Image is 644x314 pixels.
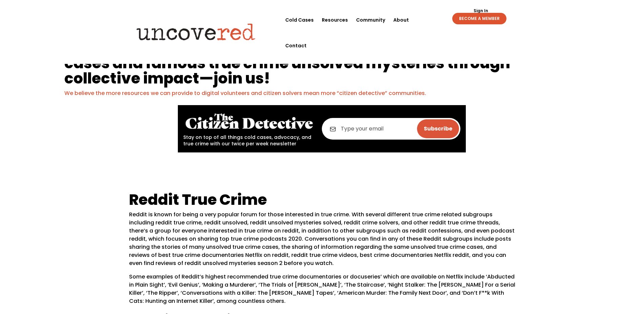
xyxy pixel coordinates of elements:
div: Stay on top of all things cold cases, advocacy, and true crime with our twice per week newsletter [183,111,315,147]
a: BECOME A MEMBER [452,13,506,24]
h1: Reddit True Crime [129,192,515,211]
p: Some examples of Reddit’s highest recommended true crime documentaries or docuseries’ which are a... [129,273,515,311]
img: The Citizen Detective [183,111,315,132]
a: Resources [322,7,348,33]
h1: We’re building a platform to help uncover answers about cold cases and famous true crime unsolved... [64,40,580,89]
a: Cold Cases [285,7,314,33]
input: Subscribe [417,119,459,138]
a: Sign In [470,9,492,13]
a: About [393,7,409,33]
p: We believe the more resources we can provide to digital volunteers and citizen solvers mean more ... [64,89,580,97]
img: Uncovered logo [131,19,261,45]
a: Contact [285,33,307,58]
span: Reddit is known for being a very popular forum for those interested in true crime. With several d... [129,211,515,267]
input: Type your email [322,118,460,140]
a: Community [356,7,385,33]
